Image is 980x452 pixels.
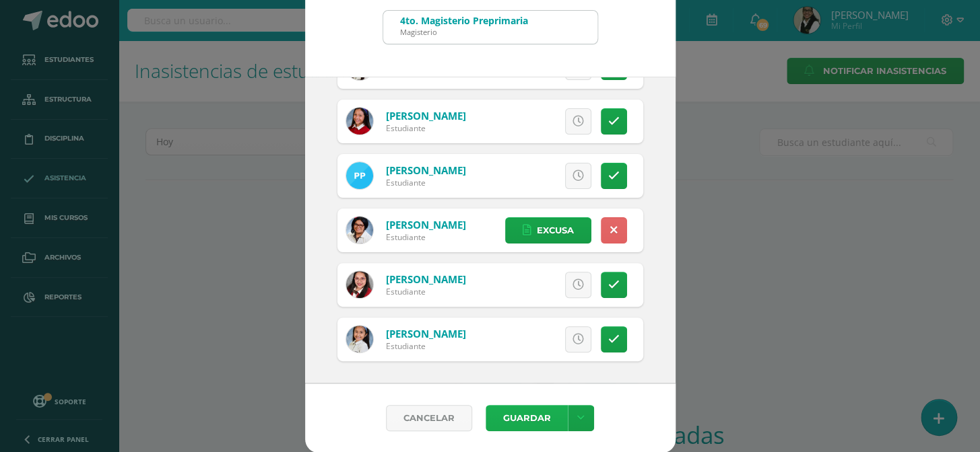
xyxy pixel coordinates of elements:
div: Estudiante [386,122,466,134]
img: 2b0441f1f73b2e6c452a38cc3c408840.png [346,162,373,189]
a: Excusa [505,217,591,243]
span: Excusa [537,218,574,243]
a: [PERSON_NAME] [386,163,466,177]
input: Busca un grado o sección aquí... [383,11,597,44]
div: Estudiante [386,286,466,297]
a: [PERSON_NAME] [386,218,466,231]
div: 4to. Magisterio Preprimaria [400,14,528,27]
a: Cancelar [386,405,472,431]
div: Estudiante [386,231,466,243]
a: [PERSON_NAME] [386,327,466,340]
button: Guardar [486,405,568,431]
div: Magisterio [400,27,528,37]
div: Estudiante [386,340,466,352]
img: 3f49a561c8bf87c86daebd1f3f33f24f.png [346,271,373,298]
a: [PERSON_NAME] [386,109,466,122]
div: Estudiante [386,177,466,188]
img: 4ee7e7fe1c5bcebefe6c3b257b9bceaf.png [346,326,373,352]
a: [PERSON_NAME] [386,272,466,286]
img: 27dec13d5adbd35ffe46ece23e15403d.png [346,108,373,135]
img: 2d848526331a943539ac550925d1e5c7.png [346,217,373,243]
